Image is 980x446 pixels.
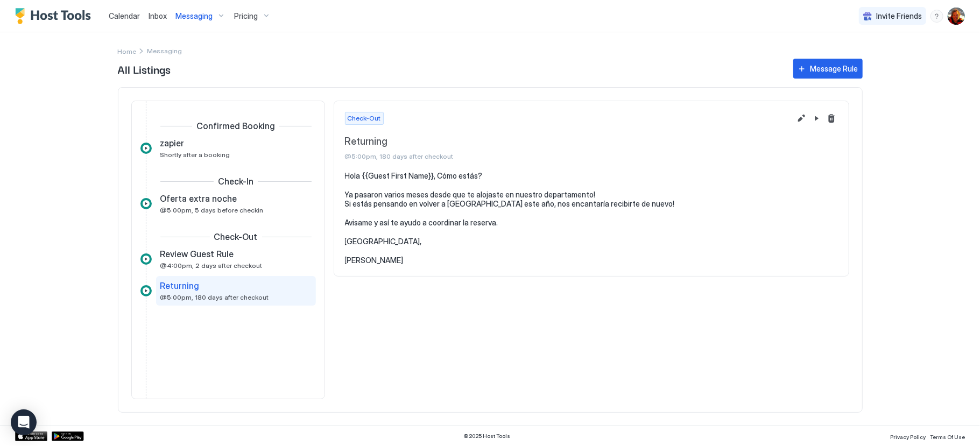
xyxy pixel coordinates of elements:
div: User profile [948,8,965,25]
span: All Listings [118,61,782,77]
button: Pause Message Rule [810,112,823,125]
a: App Store [15,431,47,441]
button: Message Rule [793,59,863,79]
span: @5:00pm, 180 days after checkout [345,152,791,160]
span: Check-Out [348,114,381,123]
span: @5:00pm, 180 days after checkout [160,293,269,301]
a: Inbox [149,10,167,22]
span: zapier [160,138,185,148]
a: Google Play Store [52,431,84,441]
span: Confirmed Booking [196,121,275,131]
span: Check-In [218,176,253,187]
span: Inbox [149,11,167,20]
span: Review Guest Rule [160,249,234,259]
span: © 2025 Host Tools [464,433,511,440]
span: @5:00pm, 5 days before checkin [160,206,264,214]
span: Home [118,47,137,55]
button: Edit message rule [795,112,808,125]
div: Breadcrumb [118,45,137,56]
span: Messaging [175,11,213,21]
span: Oferta extra noche [160,193,237,204]
span: Returning [345,136,791,148]
span: Check-Out [214,231,258,242]
a: Privacy Policy [890,430,926,442]
a: Host Tools Logo [15,8,96,24]
span: Returning [160,280,200,291]
span: Breadcrumb [147,47,182,55]
div: menu [930,10,943,23]
span: Calendar [109,11,140,20]
div: Message Rule [810,63,858,74]
div: Open Intercom Messenger [11,409,37,435]
span: Privacy Policy [890,434,926,440]
span: Invite Friends [876,11,922,21]
a: Terms Of Use [930,430,965,442]
span: Pricing [234,11,258,21]
span: Terms Of Use [930,434,965,440]
button: Delete message rule [825,112,838,125]
span: @4:00pm, 2 days after checkout [160,261,263,270]
pre: Hola {{Guest First Name}}, Cómo estás? Ya pasaron varios meses desde que te alojaste en nuestro d... [345,171,838,265]
a: Calendar [109,10,140,22]
a: Home [118,45,137,56]
span: Shortly after a booking [160,151,230,159]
